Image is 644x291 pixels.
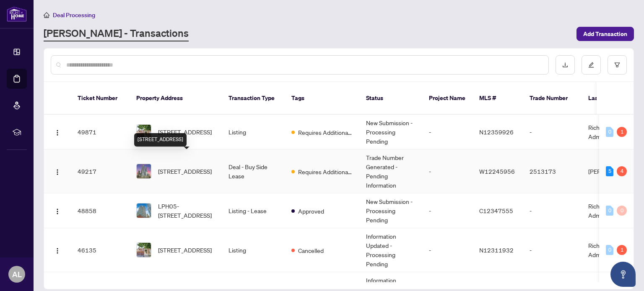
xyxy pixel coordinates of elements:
[359,115,422,149] td: New Submission - Processing Pending
[222,228,285,272] td: Listing
[523,115,582,149] td: -
[422,228,473,272] td: -
[130,82,222,115] th: Property Address
[158,167,212,176] span: [STREET_ADDRESS]
[158,127,212,136] span: [STREET_ADDRESS]
[51,204,64,217] button: Logo
[298,128,353,137] span: Requires Additional Docs
[298,246,324,255] span: Cancelled
[359,149,422,193] td: Trade Number Generated - Pending Information
[422,82,473,115] th: Project Name
[53,11,95,19] span: Deal Processing
[422,115,473,149] td: -
[479,246,514,254] span: N12311932
[71,82,130,115] th: Ticket Number
[71,115,130,149] td: 49871
[523,228,582,272] td: -
[44,12,49,18] span: home
[54,169,61,175] img: Logo
[222,82,285,115] th: Transaction Type
[12,268,22,280] span: AL
[137,203,151,218] img: thumbnail-img
[582,55,601,75] button: edit
[617,245,627,255] div: 1
[479,128,514,136] span: N12359926
[359,228,422,272] td: Information Updated - Processing Pending
[137,243,151,257] img: thumbnail-img
[523,82,582,115] th: Trade Number
[610,262,636,287] button: Open asap
[54,208,61,215] img: Logo
[614,62,620,68] span: filter
[51,243,64,257] button: Logo
[71,149,130,193] td: 49217
[359,193,422,228] td: New Submission - Processing Pending
[137,125,151,139] img: thumbnail-img
[285,82,359,115] th: Tags
[562,62,568,68] span: download
[298,206,324,216] span: Approved
[606,245,613,255] div: 0
[583,27,627,41] span: Add Transaction
[523,193,582,228] td: -
[71,228,130,272] td: 46135
[71,193,130,228] td: 48858
[606,127,613,137] div: 0
[608,55,627,75] button: filter
[617,166,627,176] div: 4
[576,27,634,41] button: Add Transaction
[54,129,61,136] img: Logo
[51,125,64,139] button: Logo
[137,164,151,178] img: thumbnail-img
[158,201,215,220] span: LPH05-[STREET_ADDRESS]
[54,247,61,254] img: Logo
[222,149,285,193] td: Deal - Buy Side Lease
[51,165,64,178] button: Logo
[298,167,353,176] span: Requires Additional Docs
[222,115,285,149] td: Listing
[617,206,627,216] div: 0
[523,149,582,193] td: 2513173
[158,245,212,255] span: [STREET_ADDRESS]
[222,193,285,228] td: Listing - Lease
[606,166,613,176] div: 5
[479,207,513,214] span: C12347555
[556,55,575,75] button: download
[479,167,515,175] span: W12245956
[617,127,627,137] div: 1
[422,193,473,228] td: -
[588,62,594,68] span: edit
[44,26,189,41] a: [PERSON_NAME] - Transactions
[359,82,422,115] th: Status
[422,149,473,193] td: -
[606,206,613,216] div: 0
[134,133,187,147] div: [STREET_ADDRESS]
[7,6,27,22] img: logo
[473,82,523,115] th: MLS #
